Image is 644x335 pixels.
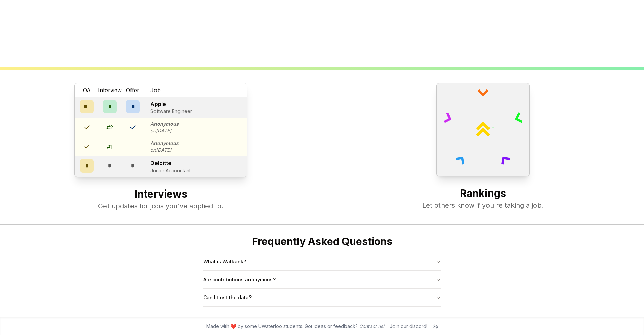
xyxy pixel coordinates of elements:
[150,140,179,147] p: Anonymous
[14,188,308,201] h2: Interviews
[150,127,179,134] p: on [DATE]
[98,86,122,94] span: Interview
[150,108,192,115] p: Software Engineer
[206,323,384,330] span: Made with ❤️ by some UWaterloo students. Got ideas or feedback?
[203,289,441,306] button: Can I trust the data?
[107,143,113,151] div: # 1
[106,123,113,131] div: # 2
[150,86,161,94] span: Job
[359,323,384,329] a: Contact us!
[336,201,631,210] p: Let others know if you're taking a job.
[150,167,191,174] p: Junior Accountant
[150,100,192,108] p: Apple
[203,271,441,288] button: Are contributions anonymous?
[203,235,441,248] h2: Frequently Asked Questions
[83,86,91,94] span: OA
[150,121,179,127] p: Anonymous
[150,159,191,167] p: Deloitte
[150,147,179,153] p: on [DATE]
[126,86,139,94] span: Offer
[390,323,427,330] div: Join our discord!
[203,253,441,270] button: What is WatRank?
[14,201,308,211] p: Get updates for jobs you've applied to.
[336,187,631,201] h2: Rankings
